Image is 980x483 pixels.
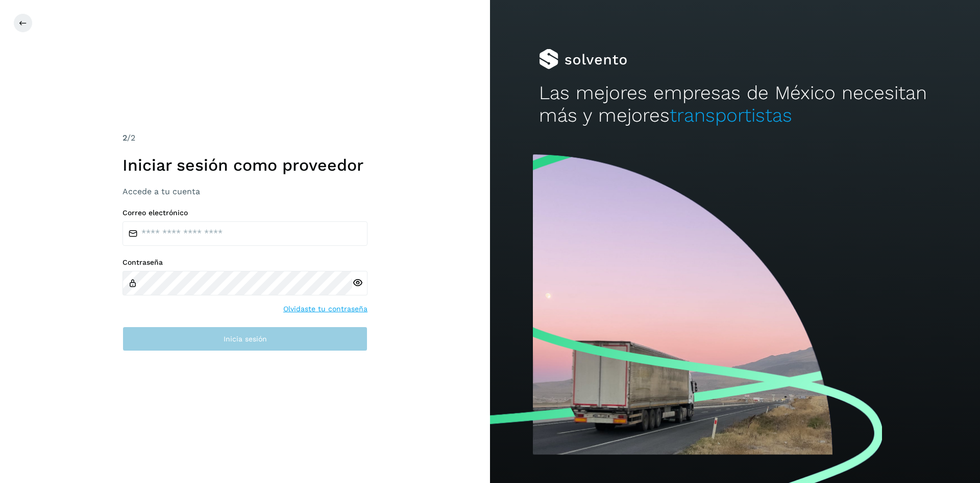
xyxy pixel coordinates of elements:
[224,335,267,342] span: Inicia sesión
[122,209,367,217] label: Correo electrónico
[539,82,931,127] h2: Las mejores empresas de México necesitan más y mejores
[122,132,367,144] div: /2
[122,133,127,143] span: 2
[122,327,367,351] button: Inicia sesión
[670,104,792,126] span: transportistas
[283,304,367,314] a: Olvidaste tu contraseña
[122,187,367,196] h3: Accede a tu cuenta
[122,155,367,175] h1: Iniciar sesión como proveedor
[122,258,367,267] label: Contraseña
